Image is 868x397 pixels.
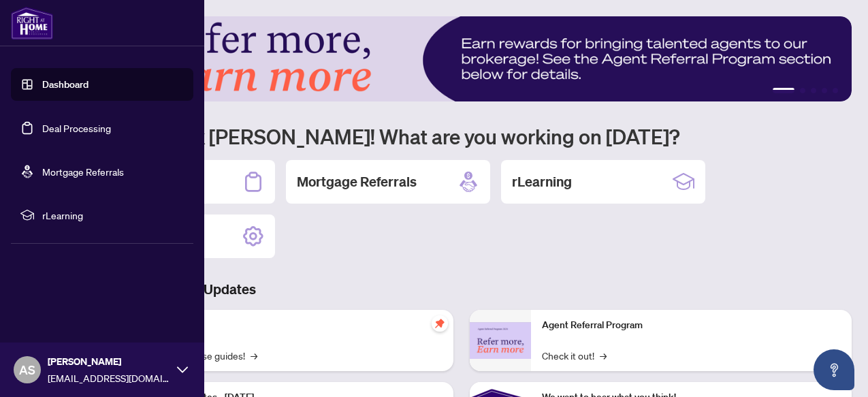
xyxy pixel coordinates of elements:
[773,88,794,93] button: 1
[143,318,443,333] p: Self-Help
[19,360,35,379] span: AS
[297,172,417,191] h2: Mortgage Referrals
[542,318,841,333] p: Agent Referral Program
[512,172,572,191] h2: rLearning
[600,348,607,363] span: →
[251,348,257,363] span: →
[833,88,838,93] button: 5
[71,123,852,149] h1: Welcome back [PERSON_NAME]! What are you working on [DATE]?
[48,370,170,385] span: [EMAIL_ADDRESS][DOMAIN_NAME]
[432,315,448,332] span: pushpin
[42,78,89,91] a: Dashboard
[542,348,607,363] a: Check it out!→
[814,349,854,390] button: Open asap
[822,88,827,93] button: 4
[11,7,53,39] img: logo
[48,354,170,369] span: [PERSON_NAME]
[470,322,531,360] img: Agent Referral Program
[71,280,852,299] h3: Brokerage & Industry Updates
[71,16,852,101] img: Slide 0
[42,165,124,178] a: Mortgage Referrals
[42,208,184,223] span: rLearning
[42,122,111,134] a: Deal Processing
[800,88,805,93] button: 2
[811,88,816,93] button: 3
